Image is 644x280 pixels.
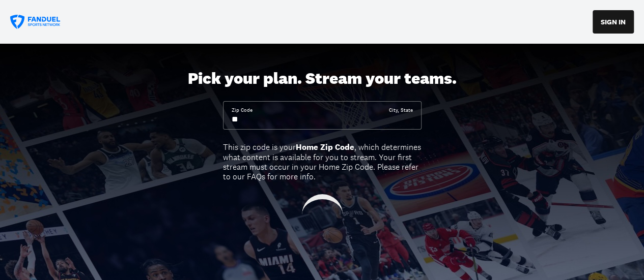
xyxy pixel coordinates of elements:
[223,142,422,181] div: This zip code is your , which determines what content is available for you to stream. Your first ...
[232,107,253,114] div: Zip Code
[296,142,354,152] b: Home Zip Code
[188,69,457,88] div: Pick your plan. Stream your teams.
[389,107,413,114] div: City, State
[593,10,634,34] button: SIGN IN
